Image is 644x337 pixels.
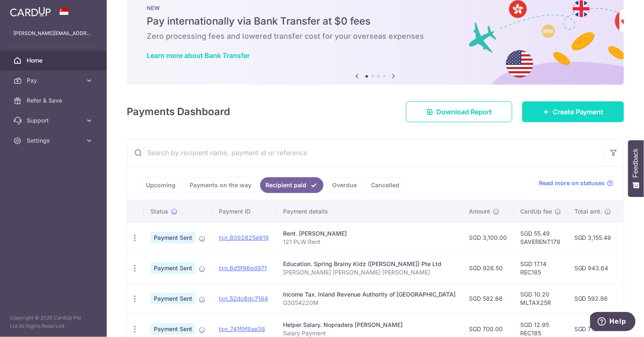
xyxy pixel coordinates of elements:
[147,5,604,11] p: NEW
[283,290,456,299] div: Income Tax. Inland Revenue Authority of [GEOGRAPHIC_DATA]
[283,299,456,307] p: G3054220M
[147,15,604,28] h5: Pay internationally via Bank Transfer at $0 fees
[127,139,604,166] input: Search by recipient name, payment id or reference
[27,76,82,85] span: Pay
[590,312,636,333] iframe: Opens a widget where you can find more information
[436,107,492,117] span: Download Report
[327,177,362,193] a: Overdue
[522,101,624,122] a: Create Payment
[127,104,230,119] h4: Payments Dashboard
[283,260,456,268] div: Education. Spring Brainy Kidz ([PERSON_NAME]) Pte Ltd
[469,207,490,216] span: Amount
[10,7,51,17] img: CardUp
[150,262,195,274] span: Payment Sent
[27,96,82,105] span: Refer & Save
[27,116,82,125] span: Support
[283,268,456,277] p: [PERSON_NAME] [PERSON_NAME] [PERSON_NAME]
[628,140,644,197] button: Feedback - Show survey
[283,238,456,246] p: 121 PLW Rent
[219,234,269,241] a: txn_8092825e919
[219,295,268,302] a: txn_52dc6dc7164
[568,283,618,314] td: SGD 592.86
[539,179,605,187] span: Read more on statuses
[276,201,462,222] th: Payment details
[568,253,618,283] td: SGD 943.64
[539,179,614,187] a: Read more on statuses
[27,136,82,145] span: Settings
[140,177,181,193] a: Upcoming
[514,222,568,253] td: SGD 55.49 SAVERENT179
[147,31,604,41] h6: Zero processing fees and lowered transfer cost for your overseas expenses
[514,253,568,283] td: SGD 17.14 REC185
[514,283,568,314] td: SGD 10.20 MLTAX25R
[219,264,267,272] a: txn_6d5f96ed971
[462,222,514,253] td: SGD 3,100.00
[219,325,265,332] a: txn_741f9f8ae38
[632,148,640,178] span: Feedback
[366,177,405,193] a: Cancelled
[462,253,514,283] td: SGD 926.50
[150,293,195,304] span: Payment Sent
[283,321,456,329] div: Helper Salary. Nopradera [PERSON_NAME]
[520,207,552,216] span: CardUp fee
[260,177,323,193] a: Recipient paid
[568,222,618,253] td: SGD 3,155.49
[184,177,257,193] a: Payments on the way
[553,107,604,117] span: Create Payment
[150,323,195,335] span: Payment Sent
[27,56,82,65] span: Home
[406,101,512,122] a: Download Report
[147,51,250,60] a: Learn more about Bank Transfer
[462,283,514,314] td: SGD 582.66
[150,207,168,216] span: Status
[574,207,602,216] span: Total amt.
[283,229,456,238] div: Rent. [PERSON_NAME]
[13,29,93,38] p: [PERSON_NAME][EMAIL_ADDRESS][PERSON_NAME][DOMAIN_NAME]
[212,201,276,222] th: Payment ID
[150,232,195,244] span: Payment Sent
